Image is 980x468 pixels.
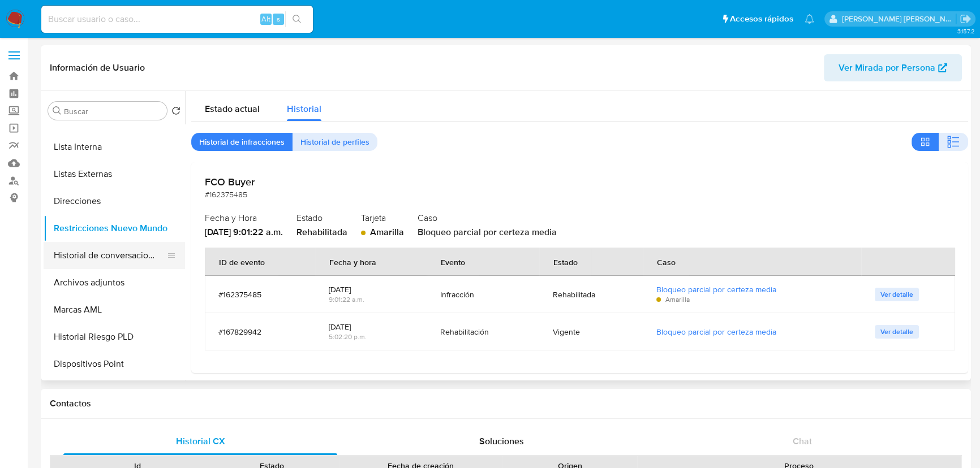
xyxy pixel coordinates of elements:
input: Buscar [64,106,162,116]
span: Accesos rápidos [730,13,793,25]
span: Historial CX [175,435,225,448]
span: s [277,14,280,24]
button: Dispositivos Point [44,350,185,378]
a: Notificaciones [805,14,814,24]
button: search-icon [285,11,308,27]
h1: Contactos [50,398,962,409]
input: Buscar usuario o caso... [41,12,313,27]
button: Direcciones [44,188,185,215]
p: michelleangelica.rodriguez@mercadolibre.com.mx [842,14,956,24]
span: Alt [261,14,270,24]
button: Historial Riesgo PLD [44,323,185,350]
span: Chat [793,435,812,448]
button: Archivos adjuntos [44,269,185,296]
button: Marcas AML [44,296,185,323]
button: Ver Mirada por Persona [824,54,962,81]
button: Lista Interna [44,133,185,161]
a: Salir [960,13,972,25]
button: Historial de conversaciones [44,242,176,269]
span: Soluciones [479,435,523,448]
button: Volver al orden por defecto [171,106,180,119]
button: Restricciones Nuevo Mundo [44,215,185,242]
button: Buscar [53,106,62,115]
span: Ver Mirada por Persona [839,54,935,81]
h1: Información de Usuario [50,62,145,73]
button: Información de accesos [44,378,185,405]
button: Listas Externas [44,161,185,188]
